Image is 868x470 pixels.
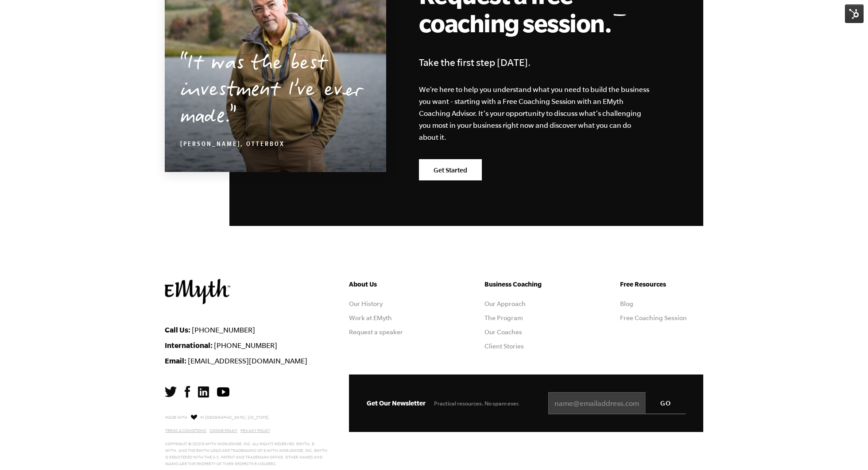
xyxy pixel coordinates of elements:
[180,141,285,149] cite: [PERSON_NAME], OtterBox
[165,341,213,349] strong: International:
[191,414,197,420] img: Love
[484,314,523,321] a: The Program
[367,399,426,407] span: Get Our Newsletter
[845,4,864,23] img: HubSpot Tools Menu Toggle
[620,300,633,307] a: Blog
[349,314,392,321] a: Work at EMyth
[217,387,229,397] img: YouTube
[419,159,482,180] a: Get Started
[349,329,403,336] a: Request a speaker
[165,413,328,467] p: Made with in [GEOGRAPHIC_DATA], [US_STATE]. Copyright © 2025 E-Myth Worldwide, Inc. All rights re...
[185,386,190,397] img: Facebook
[646,392,686,413] input: GO
[419,84,650,143] p: We’re here to help you understand what you need to build the business you want - starting with a ...
[192,326,255,334] a: [PHONE_NUMBER]
[484,279,568,290] h5: Business Coaching
[165,356,186,365] strong: Email:
[620,279,703,290] h5: Free Resources
[209,428,237,433] a: Cookie Policy
[419,54,658,70] h4: Take the first step [DATE].
[824,428,868,470] iframe: Chat Widget
[484,300,526,307] a: Our Approach
[349,300,383,307] a: Our History
[349,279,432,290] h5: About Us
[188,357,307,365] a: [EMAIL_ADDRESS][DOMAIN_NAME]
[165,279,230,304] img: EMyth
[240,428,270,433] a: Privacy Policy
[165,325,190,334] strong: Call Us:
[180,52,371,131] p: It was the best investment I’ve ever made.
[214,341,277,349] a: [PHONE_NUMBER]
[198,386,209,397] img: LinkedIn
[484,343,524,350] a: Client Stories
[484,329,522,336] a: Our Coaches
[165,386,177,397] img: Twitter
[434,400,519,407] span: Practical resources. No spam ever.
[165,428,206,433] a: Terms & Conditions
[548,392,686,414] input: name@emailaddress.com
[620,314,687,321] a: Free Coaching Session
